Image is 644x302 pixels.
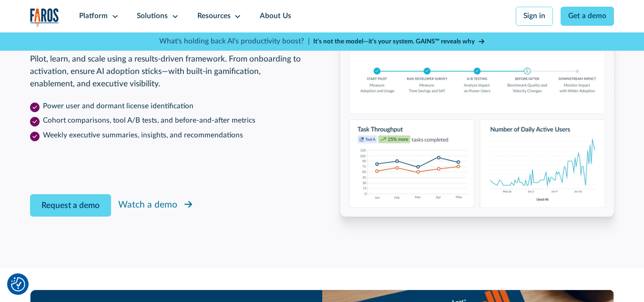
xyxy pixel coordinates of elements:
[11,277,25,292] img: Revisit consent button
[118,198,177,212] div: Watch a demo
[30,8,59,27] img: Logo of the analytics and reporting company Faros.
[30,115,304,126] li: Cohort comparisons, tool A/B tests, and before-and-after metrics
[516,7,553,26] a: Sign in
[313,38,475,45] strong: It’s not the model—it’s your system. GAINS™ reveals why
[30,8,59,27] a: home
[79,11,108,22] div: Platform
[561,7,614,26] a: Get a demo
[30,53,304,90] p: Pilot, learn, and scale using a results-driven framework. From onboarding to activation, ensure A...
[197,11,231,22] div: Resources
[159,36,310,47] p: What's holding back AI's productivity boost? |
[30,130,304,141] li: Weekly executive summaries, insights, and recommendations
[30,101,304,112] li: Power user and dormant license identification
[11,277,25,292] button: Cookie Settings
[137,11,168,22] div: Solutions
[118,197,194,214] a: Watch a demo
[313,37,485,46] a: It’s not the model—it’s your system. GAINS™ reveals why
[30,194,111,217] a: Request a demo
